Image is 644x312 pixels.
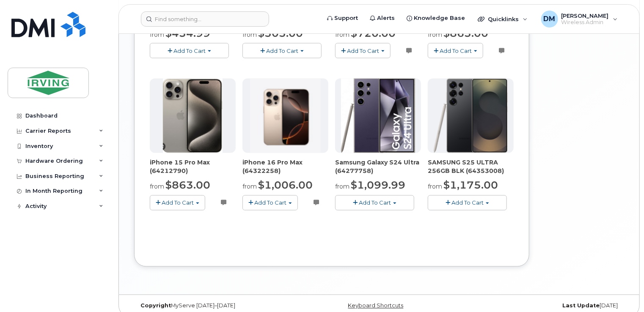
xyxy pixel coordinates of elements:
small: from [150,183,164,191]
button: Add To Cart [428,195,507,210]
div: David Muir [535,11,624,27]
a: Alerts [364,10,401,27]
a: Support [321,10,364,27]
span: $863.00 [443,27,488,39]
span: Add To Cart [440,47,472,54]
img: s25_ultra__1_.png [434,79,508,153]
span: $1,006.00 [258,179,313,192]
span: Alerts [377,14,395,22]
span: $1,099.99 [351,179,405,192]
div: [DATE] [461,303,624,309]
a: Keyboard Shortcuts [348,303,404,309]
span: Add To Cart [451,200,484,206]
button: Add To Cart [335,43,391,58]
span: Add To Cart [254,200,286,206]
span: $863.00 [165,179,210,192]
button: Add To Cart [242,195,298,210]
img: 16_pro.png [250,79,321,153]
span: DM [544,14,556,24]
img: Chandlers24ultra.png [341,79,415,153]
div: iPhone 15 Pro Max (64212790) [150,158,236,175]
small: from [428,31,442,38]
span: $505.00 [258,27,303,39]
button: Add To Cart [428,43,483,58]
span: Quicklinks [488,16,519,22]
small: from [242,183,257,191]
span: Add To Cart [359,200,391,206]
span: Add To Cart [347,47,379,54]
span: Add To Cart [162,200,194,206]
span: $434.99 [165,27,210,39]
span: [PERSON_NAME] [561,12,609,19]
span: Add To Cart [266,47,298,54]
small: from [150,31,164,38]
strong: Copyright [140,303,171,309]
button: Add To Cart [242,43,322,58]
small: from [242,31,257,38]
small: from [335,31,350,38]
span: Support [334,14,358,22]
button: Add To Cart [150,43,229,58]
button: Add To Cart [150,195,205,210]
img: iPhone_15_pro_max.png [163,79,223,153]
a: Knowledge Base [401,10,471,27]
span: $1,175.00 [443,179,498,192]
input: Find something... [141,11,269,27]
small: from [428,183,442,191]
span: Knowledge Base [414,14,465,22]
div: SAMSUNG S25 ULTRA 256GB BLK (64353008) [428,158,514,175]
span: Wireless Admin [561,19,609,26]
button: Add To Cart [335,195,414,210]
div: MyServe [DATE]–[DATE] [134,303,297,309]
div: Quicklinks [472,11,534,27]
div: Samsung Galaxy S24 Ultra (64277758) [335,158,421,175]
div: iPhone 16 Pro Max (64322258) [242,158,328,175]
small: from [335,183,350,191]
span: Add To Cart [173,47,206,54]
strong: Last Update [562,303,600,309]
span: $720.00 [351,27,396,39]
